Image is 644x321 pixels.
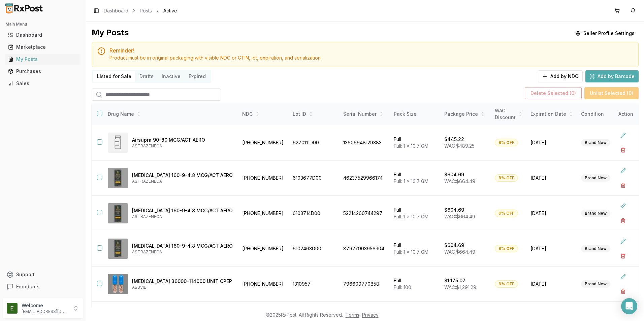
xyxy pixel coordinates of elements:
[530,245,573,252] span: [DATE]
[444,136,464,143] p: $445.22
[132,143,233,149] p: ASTRAZENECA
[390,196,440,231] td: Full
[104,7,128,14] a: Dashboard
[530,210,573,217] span: [DATE]
[132,172,233,179] p: [MEDICAL_DATA] 160-9-4.8 MCG/ACT AERO
[3,30,83,40] button: Dashboard
[8,80,78,87] div: Sales
[22,309,68,314] p: [EMAIL_ADDRESS][DOMAIN_NAME]
[289,160,339,196] td: 6103677D00
[242,111,285,117] div: NDC
[581,245,610,252] div: Brand New
[5,65,80,77] a: Purchases
[140,7,152,14] a: Posts
[444,171,464,178] p: $604.69
[577,103,627,125] th: Condition
[444,277,465,284] p: $1,175.07
[581,174,610,182] div: Brand New
[108,133,128,153] img: Airsupra 90-80 MCG/ACT AERO
[5,22,80,27] h2: Main Menu
[581,280,610,288] div: Brand New
[613,103,639,125] th: Action
[617,235,629,247] button: Edit
[617,200,629,212] button: Edit
[108,239,128,259] img: Breztri Aerosphere 160-9-4.8 MCG/ACT AERO
[5,29,80,41] a: Dashboard
[163,7,177,14] span: Active
[132,207,233,214] p: [MEDICAL_DATA] 160-9-4.8 MCG/ACT AERO
[135,71,158,82] button: Drafts
[530,175,573,181] span: [DATE]
[132,285,233,290] p: ABBVIE
[3,281,83,293] button: Feedback
[108,274,128,294] img: Creon 36000-114000 UNIT CPEP
[108,168,128,188] img: Breztri Aerosphere 160-9-4.8 MCG/ACT AERO
[238,196,289,231] td: [PHONE_NUMBER]
[5,41,80,53] a: Marketplace
[617,129,629,141] button: Edit
[7,303,18,314] img: User avatar
[581,210,610,217] div: Brand New
[16,283,39,290] span: Feedback
[93,71,135,82] button: Listed for Sale
[394,214,428,219] span: Full: 1 x 10.7 GM
[617,165,629,177] button: Edit
[238,266,289,302] td: [PHONE_NUMBER]
[132,179,233,184] p: ASTRAZENECA
[132,243,233,249] p: [MEDICAL_DATA] 160-9-4.8 MCG/ACT AERO
[394,284,411,290] span: Full: 100
[617,250,629,262] button: Delete
[289,196,339,231] td: 6103714D00
[289,231,339,266] td: 6102463D00
[390,160,440,196] td: Full
[238,160,289,196] td: [PHONE_NUMBER]
[444,143,475,149] span: WAC: $489.25
[8,56,78,63] div: My Posts
[444,207,464,213] p: $604.69
[3,78,83,89] button: Sales
[339,196,390,231] td: 52214260744297
[289,125,339,160] td: 6270111D00
[444,111,487,117] div: Package Price
[3,54,83,65] button: My Posts
[444,242,464,249] p: $604.69
[390,231,440,266] td: Full
[390,125,440,160] td: Full
[495,245,518,252] div: 9% OFF
[92,27,129,39] div: My Posts
[5,77,80,90] a: Sales
[339,231,390,266] td: 87927903956304
[530,111,573,117] div: Expiration Date
[22,302,68,309] p: Welcome
[617,144,629,156] button: Delete
[238,125,289,160] td: [PHONE_NUMBER]
[8,32,78,38] div: Dashboard
[444,249,475,255] span: WAC: $664.49
[8,44,78,50] div: Marketplace
[617,271,629,283] button: Edit
[495,280,518,288] div: 9% OFF
[108,203,128,223] img: Breztri Aerosphere 160-9-4.8 MCG/ACT AERO
[362,312,379,318] a: Privacy
[495,174,518,182] div: 9% OFF
[394,143,428,149] span: Full: 1 x 10.7 GM
[339,160,390,196] td: 46237529966174
[390,266,440,302] td: Full
[104,7,177,14] nav: breadcrumb
[3,42,83,52] button: Marketplace
[185,71,210,82] button: Expired
[621,298,637,314] div: Open Intercom Messenger
[538,70,583,82] button: Add by NDC
[444,214,475,219] span: WAC: $664.49
[390,103,440,125] th: Pack Size
[581,139,610,146] div: Brand New
[5,53,80,65] a: My Posts
[132,137,233,143] p: Airsupra 90-80 MCG/ACT AERO
[444,178,475,184] span: WAC: $664.49
[132,278,233,285] p: [MEDICAL_DATA] 36000-114000 UNIT CPEP
[394,249,428,255] span: Full: 1 x 10.7 GM
[617,215,629,227] button: Delete
[530,281,573,287] span: [DATE]
[495,210,518,217] div: 9% OFF
[8,68,78,75] div: Purchases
